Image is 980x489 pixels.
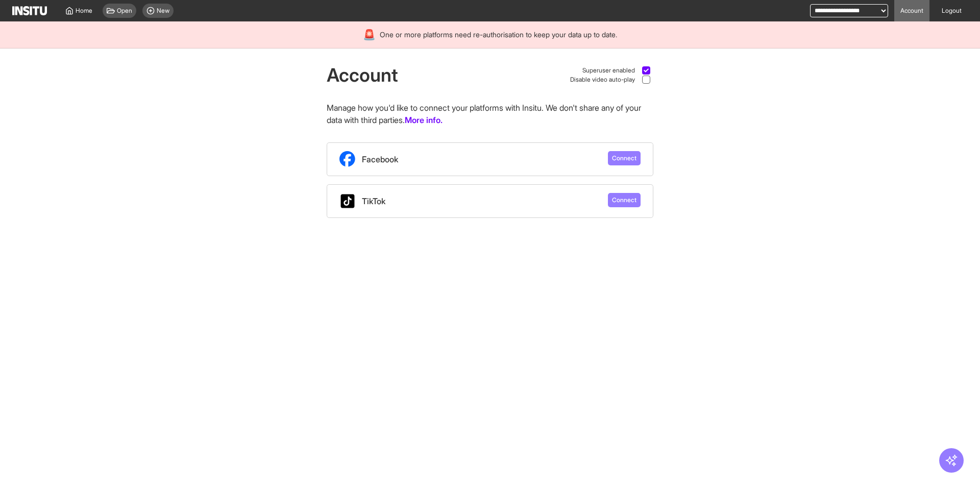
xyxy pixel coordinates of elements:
[76,7,92,15] span: Home
[12,6,47,15] img: Logo
[608,193,641,207] button: Connect
[362,195,385,207] span: TikTok
[608,151,641,165] button: Connect
[405,114,443,126] a: More info.
[327,102,653,126] p: Manage how you'd like to connect your platforms with Insitu. We don't share any of your data with...
[327,65,398,85] h1: Account
[612,196,636,204] span: Connect
[380,30,617,40] span: One or more platforms need re-authorisation to keep your data up to date.
[582,66,635,75] span: Superuser enabled
[612,154,636,162] span: Connect
[363,28,376,42] div: 🚨
[362,153,398,165] span: Facebook
[117,7,132,15] span: Open
[157,7,169,15] span: New
[570,76,635,84] span: Disable video auto-play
